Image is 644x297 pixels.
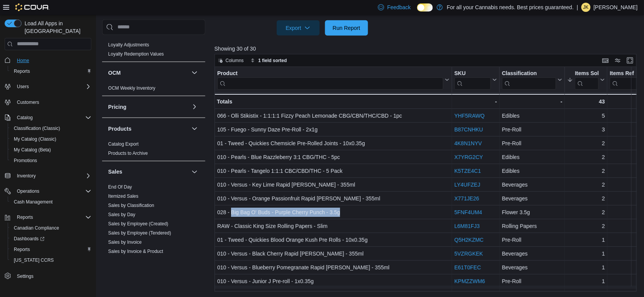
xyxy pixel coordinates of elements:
div: 066 - Olli Stikistix - 1:1:1:1 Fizzy Peach Lemonade CBG/CBN/THC/CBD - 1pc [217,111,449,120]
span: Inventory [14,171,91,180]
span: My Catalog (Beta) [11,145,91,154]
div: 010 - Versus - Key Lime Rapid [PERSON_NAME] - 355ml [217,180,449,189]
span: Products to Archive [108,150,148,156]
a: Catalog Export [108,141,139,146]
span: Home [17,57,29,64]
button: Reports [2,212,94,223]
div: 010 - Versus - Orange Passionfruit Rapid [PERSON_NAME] - 355ml [217,194,449,203]
a: Dashboards [8,233,94,244]
button: Canadian Compliance [8,223,94,233]
button: Inventory [2,171,94,181]
div: - [502,97,562,106]
span: Reports [17,214,33,220]
div: Items Sold [575,70,599,77]
button: Users [14,82,32,91]
a: Classification (Classic) [11,124,63,133]
div: 1 [567,277,605,286]
span: Sales by Invoice [108,239,142,245]
div: 2 [567,153,605,162]
span: Customers [14,97,91,107]
button: [US_STATE] CCRS [8,255,94,266]
span: Cash Management [11,197,91,207]
button: Settings [2,270,94,281]
button: My Catalog (Beta) [8,144,94,155]
div: Classification [502,70,556,77]
div: 5 [567,111,605,120]
div: Jennifer Kinzie [581,3,591,12]
span: Export [281,20,315,36]
span: Sales by Invoice & Product [108,248,163,254]
div: SKU URL [454,70,491,89]
button: Items Sold [567,70,605,89]
a: E61T0FEC [454,264,481,271]
span: Washington CCRS [11,256,91,265]
p: Showing 30 of 30 [215,45,641,53]
span: Reports [14,68,30,74]
span: Loyalty Redemption Values [108,51,164,57]
a: Sales by Classification [108,203,154,208]
button: Sales [108,168,188,176]
div: Items Ref [610,70,638,89]
a: YHF5RAWQ [454,113,485,119]
button: Columns [215,56,247,65]
input: Dark Mode [417,3,433,11]
button: Sales [190,167,199,176]
a: My Catalog (Beta) [11,145,54,154]
button: Classification (Classic) [8,123,94,134]
span: Itemized Sales [108,193,139,199]
div: Product [217,70,443,89]
span: My Catalog (Classic) [11,135,91,144]
a: LY4UFZEJ [454,182,480,188]
div: 2 [567,208,605,217]
div: 028 - Big Bag O' Buds - Purple Cherry Punch - 3.5g [217,208,449,217]
a: Sales by Day [108,212,135,217]
button: Reports [8,244,94,255]
button: Keyboard shortcuts [601,56,610,65]
span: Sales by Classification [108,202,154,208]
div: 3 [567,125,605,134]
button: Products [108,125,188,132]
div: Items Ref [610,70,638,77]
a: End Of Day [108,184,132,190]
a: Loyalty Redemption Values [108,51,164,56]
button: Export [277,20,320,36]
div: Items Sold [575,70,599,89]
button: Operations [2,186,94,197]
button: Pricing [108,103,188,110]
div: 010 - Versus - Black Cherry Rapid [PERSON_NAME] - 355ml [217,249,449,258]
div: 01 - Tweed - Quickies Blood Orange Kush Pre Rolls - 10x0.35g [217,235,449,244]
div: 2 [567,139,605,148]
a: 5FNF4UM4 [454,209,482,215]
span: Catalog [14,113,91,122]
button: Customers [2,97,94,108]
a: K5TZE4C1 [454,168,481,174]
div: Edibles [502,153,562,162]
div: 43 [567,97,605,106]
span: Home [14,56,91,65]
span: Canadian Compliance [11,223,91,233]
button: My Catalog (Classic) [8,134,94,144]
a: B87CNHKU [454,126,483,133]
span: Settings [17,273,33,279]
button: SKU [454,70,497,89]
div: 010 - Pearls - Blue Razzleberry 3:1 CBG/THC - 5pc [217,153,449,162]
span: Reports [14,246,30,253]
span: Loyalty Adjustments [108,41,149,48]
span: Classification (Classic) [11,124,91,133]
div: 1 [567,263,605,272]
img: Cova [15,3,50,11]
button: Products [190,124,199,133]
button: Run Report [325,20,368,36]
span: Columns [226,57,244,64]
span: Operations [14,187,91,196]
span: Users [14,82,91,91]
div: RAW - Classic King Size Rolling Papers - Slim [217,222,449,231]
div: Edibles [502,111,562,120]
span: Cash Management [14,199,53,205]
a: Sales by Employee (Created) [108,221,168,226]
div: Beverages [502,180,562,189]
span: [US_STATE] CCRS [14,257,54,263]
a: Loyalty Adjustments [108,42,149,47]
span: Reports [14,213,91,222]
button: Product [217,70,449,89]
